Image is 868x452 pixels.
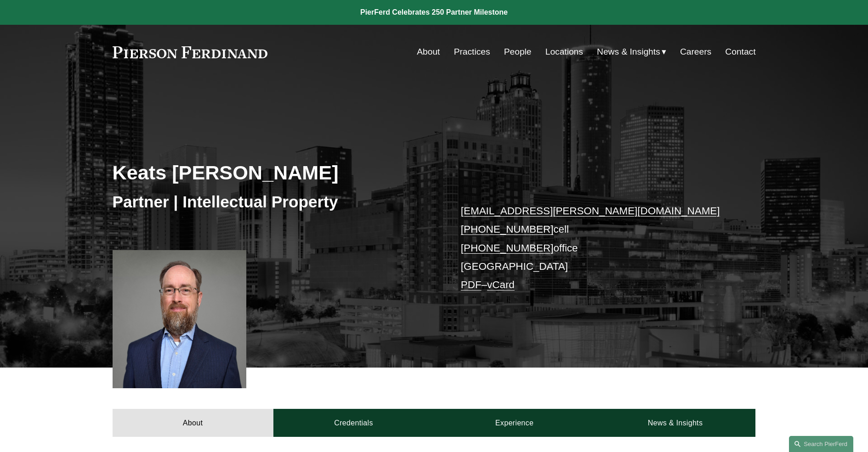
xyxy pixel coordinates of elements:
a: Contact [725,43,755,61]
a: Locations [545,43,583,61]
a: Experience [434,409,595,436]
h2: Keats [PERSON_NAME] [113,161,434,184]
a: PDF [461,279,482,290]
h3: Partner | Intellectual Property [113,192,434,212]
p: cell office [GEOGRAPHIC_DATA] – [461,202,729,295]
a: [PHONE_NUMBER] [461,242,554,254]
a: folder dropdown [597,43,666,61]
a: [EMAIL_ADDRESS][PERSON_NAME][DOMAIN_NAME] [461,205,720,217]
a: Credentials [273,409,434,436]
a: [PHONE_NUMBER] [461,223,554,235]
a: People [504,43,532,61]
a: Search this site [789,436,853,452]
a: Careers [680,43,711,61]
a: Practices [454,43,490,61]
a: About [113,409,273,436]
a: News & Insights [595,409,755,436]
a: vCard [487,279,515,290]
a: About [417,43,440,61]
span: News & Insights [597,44,660,60]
